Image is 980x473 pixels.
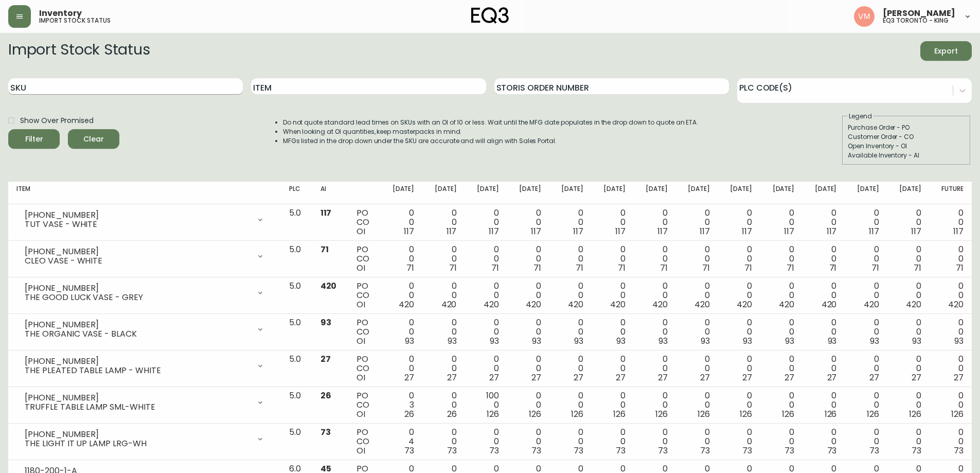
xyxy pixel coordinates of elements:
[388,208,414,236] div: 0 0
[531,445,541,457] span: 73
[68,129,119,149] button: Clear
[281,351,312,387] td: 5.0
[896,355,921,382] div: 0 0
[357,299,365,310] span: OI
[853,208,879,236] div: 0 0
[473,245,498,273] div: 0 0
[953,225,964,237] span: 117
[515,245,541,273] div: 0 0
[829,262,837,274] span: 71
[489,225,499,237] span: 117
[938,428,964,456] div: 0 0
[558,282,583,309] div: 0 0
[657,225,668,237] span: 117
[25,329,250,339] div: THE ORGANIC VASE - BLACK
[811,282,836,309] div: 0 0
[25,402,250,412] div: TRUFFLE TABLE LAMP SML-WHITE
[404,445,414,457] span: 73
[896,391,921,419] div: 0 0
[684,318,710,346] div: 0 0
[822,299,837,310] span: 420
[825,408,837,420] span: 126
[811,355,836,382] div: 0 0
[39,9,82,17] span: Inventory
[769,355,794,382] div: 0 0
[281,204,312,241] td: 5.0
[449,262,457,274] span: 71
[642,355,668,382] div: 0 0
[320,317,331,328] span: 93
[281,387,312,424] td: 5.0
[782,408,794,420] span: 126
[39,17,111,24] h5: import stock status
[883,9,955,17] span: [PERSON_NAME]
[700,225,710,237] span: 117
[431,282,456,309] div: 0 0
[281,241,312,277] td: 5.0
[827,225,837,237] span: 117
[422,182,465,204] th: [DATE]
[911,225,921,237] span: 117
[447,372,457,383] span: 27
[956,262,964,274] span: 71
[8,129,60,149] button: Filter
[827,372,837,383] span: 27
[320,243,329,255] span: 71
[938,245,964,273] div: 0 0
[399,299,414,310] span: 420
[954,445,964,457] span: 73
[769,208,794,236] div: 0 0
[574,372,583,383] span: 27
[887,182,930,204] th: [DATE]
[388,245,414,273] div: 0 0
[357,428,372,456] div: PO CO
[487,408,499,420] span: 126
[574,445,583,457] span: 73
[592,182,634,204] th: [DATE]
[610,299,626,310] span: 420
[920,41,972,61] button: Export
[404,408,414,420] span: 26
[870,335,879,347] span: 93
[357,372,365,383] span: OI
[357,318,372,346] div: PO CO
[938,318,964,346] div: 0 0
[848,112,873,121] legend: Legend
[811,208,836,236] div: 0 0
[744,262,752,274] span: 71
[576,262,583,274] span: 71
[529,408,541,420] span: 126
[507,182,549,204] th: [DATE]
[853,391,879,419] div: 0 0
[658,372,668,383] span: 27
[16,428,273,450] div: [PHONE_NUMBER]THE LIGHT IT UP LAMP LRG-WH
[531,372,541,383] span: 27
[853,245,879,273] div: 0 0
[864,299,879,310] span: 420
[871,262,879,274] span: 71
[281,314,312,351] td: 5.0
[473,391,498,419] div: 100 0
[700,445,710,457] span: 73
[828,335,837,347] span: 93
[600,282,626,309] div: 0 0
[76,133,111,146] span: Clear
[613,408,626,420] span: 126
[930,182,972,204] th: Future
[642,428,668,456] div: 0 0
[388,282,414,309] div: 0 0
[694,299,710,310] span: 420
[655,408,668,420] span: 126
[473,355,498,382] div: 0 0
[283,136,699,146] li: MFGs listed in the drop down under the SKU are accurate and will align with Sales Portal.
[938,282,964,309] div: 0 0
[447,445,457,457] span: 73
[742,445,752,457] span: 73
[803,182,845,204] th: [DATE]
[642,208,668,236] div: 0 0
[357,245,372,273] div: PO CO
[489,372,499,383] span: 27
[954,335,964,347] span: 93
[701,335,710,347] span: 93
[848,151,965,160] div: Available Inventory - AI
